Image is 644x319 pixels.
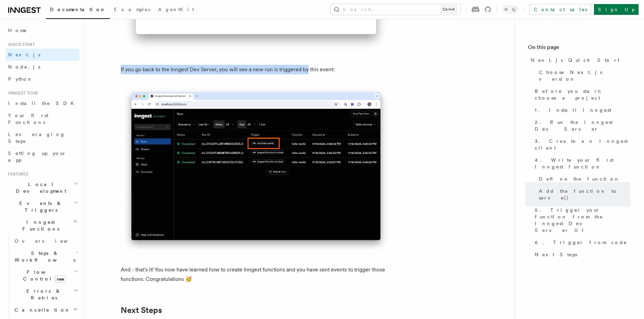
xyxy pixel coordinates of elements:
[12,247,79,266] button: Steps & Workflows
[531,57,619,63] span: Next.js Quick Start
[532,104,630,116] a: 1. Install Inngest
[158,7,194,12] span: AgentKit
[532,236,630,248] a: 6. Trigger from code
[12,288,73,301] span: Errors & Retries
[121,65,391,74] p: If you go back to the Inngest Dev Server, you will see a new run is triggered by this event:
[110,2,154,18] a: Examples
[5,90,38,96] span: Inngest tour
[5,97,79,109] a: Install the SDK
[5,219,73,232] span: Inngest Functions
[5,109,79,128] a: Your first Functions
[536,185,630,204] a: Add the function to serve()
[331,4,460,15] button: Search...Ctrl+K
[532,116,630,135] a: 2. Run the Inngest Dev Server
[5,216,79,235] button: Inngest Functions
[121,265,391,284] p: And - that's it! You now have learned how to create Inngest functions and you have sent events to...
[12,285,79,304] button: Errors & Retries
[535,138,630,151] span: 3. Create an Inngest client
[8,64,40,70] span: Node.js
[12,266,79,285] button: Flow Controlnew
[535,88,630,101] span: Before you start: choose a project
[532,248,630,261] a: Next Steps
[8,101,78,106] span: Install the SDK
[8,76,33,82] span: Python
[535,239,627,246] span: 6. Trigger from code
[5,171,28,177] span: Features
[8,27,27,34] span: Home
[5,181,74,194] span: Local Development
[536,173,630,185] a: Define the function
[539,176,620,182] span: Define the function
[12,235,79,247] a: Overview
[535,119,630,132] span: 2. Run the Inngest Dev Server
[535,157,630,170] span: 4. Write your first Inngest function
[12,304,79,316] button: Cancellation
[5,200,74,213] span: Events & Triggers
[5,42,35,47] span: Quick start
[50,7,106,12] span: Documentation
[594,4,639,15] a: Sign Up
[5,73,79,85] a: Python
[441,6,456,13] kbd: Ctrl+K
[535,107,611,113] span: 1. Install Inngest
[5,147,79,166] a: Setting up your app
[114,7,150,12] span: Examples
[529,4,591,15] a: Contact sales
[5,128,79,147] a: Leveraging Steps
[5,197,79,216] button: Events & Triggers
[121,305,162,315] a: Next Steps
[535,207,630,234] span: 5. Trigger your function from the Inngest Dev Server UI
[535,251,577,258] span: Next Steps
[536,66,630,85] a: Choose Next.js version
[532,135,630,154] a: 3. Create an Inngest client
[46,2,110,19] a: Documentation
[532,204,630,236] a: 5. Trigger your function from the Inngest Dev Server UI
[12,269,74,282] span: Flow Control
[539,69,630,82] span: Choose Next.js version
[8,151,66,163] span: Setting up your app
[528,43,630,54] h4: On this page
[5,178,79,197] button: Local Development
[8,52,40,57] span: Next.js
[532,85,630,104] a: Before you start: choose a project
[12,307,70,313] span: Cancellation
[12,250,75,263] span: Steps & Workflows
[502,5,518,14] button: Toggle dark mode
[5,24,79,36] a: Home
[8,132,65,144] span: Leveraging Steps
[55,275,66,283] span: new
[528,54,630,66] a: Next.js Quick Start
[5,61,79,73] a: Node.js
[121,85,391,255] img: Inngest Dev Server web interface's runs tab with a third run triggered by the 'test/hello.world' ...
[539,188,630,201] span: Add the function to serve()
[8,113,48,125] span: Your first Functions
[15,238,84,244] span: Overview
[5,49,79,61] a: Next.js
[154,2,198,18] a: AgentKit
[532,154,630,173] a: 4. Write your first Inngest function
